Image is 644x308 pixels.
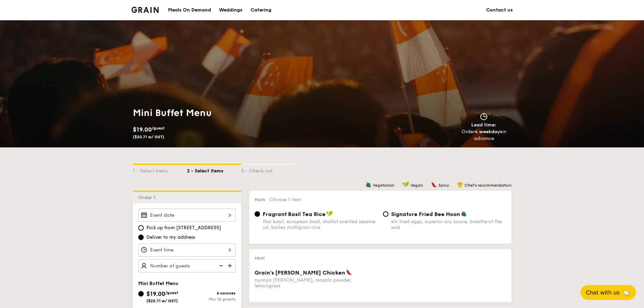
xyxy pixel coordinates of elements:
[241,165,295,174] div: 3 - Check out
[215,259,225,272] img: icon-reduce.1d2dbef1.svg
[138,281,178,286] span: Mini Buffet Menu
[133,107,319,119] h1: Mini Buffet Menu
[138,209,236,222] input: Event date
[479,113,489,120] img: icon-clock.2db775ea.svg
[146,224,221,231] span: Pick up from [STREET_ADDRESS]
[152,126,165,131] span: /guest
[346,269,352,275] img: icon-spicy.37a8142b.svg
[133,126,152,133] span: $19.00
[269,197,301,203] span: Choose 1 item
[454,128,514,142] div: Order in advance
[402,182,409,188] img: icon-vegan.f8ff3823.svg
[263,211,326,217] span: Fragrant Basil Tea Rice
[138,235,144,240] input: Deliver to my address
[464,183,511,188] span: Chef's recommendation
[138,225,144,231] input: Pick up from [STREET_ADDRESS]
[263,219,378,230] div: thai basil, european basil, shallot scented sesame oil, barley multigrain rice
[586,289,620,296] span: Chat with us
[146,290,165,298] span: $19.00
[146,234,195,241] span: Deliver to my address
[438,183,449,188] span: Spicy
[471,122,496,128] span: Lead time:
[138,195,158,200] span: Order 1
[138,243,236,257] input: Event time
[431,182,437,188] img: icon-spicy.37a8142b.svg
[255,197,265,202] span: Main
[132,7,159,13] a: Logotype
[365,182,372,188] img: icon-vegetarian.fe4039eb.svg
[326,211,333,217] img: icon-vegan.f8ff3823.svg
[255,211,260,217] input: Fragrant Basil Tea Ricethai basil, european basil, shallot scented sesame oil, barley multigrain ...
[138,259,236,273] input: Number of guests
[133,135,164,139] span: ($20.71 w/ GST)
[391,219,506,230] div: stir fried eggs, superior soy sauce, breathe of the wok
[187,291,236,295] div: 6 courses
[255,277,378,289] div: nyonya [PERSON_NAME], masala powder, lemongrass
[373,183,394,188] span: Vegetarian
[165,290,178,295] span: /guest
[580,285,636,300] button: Chat with us🦙
[461,211,467,217] img: icon-vegetarian.fe4039eb.svg
[138,291,144,297] input: $19.00/guest($20.71 w/ GST)6 coursesMin 10 guests
[255,256,265,261] span: Meat
[457,182,463,188] img: icon-chef-hat.a58ddaea.svg
[187,165,241,174] div: 2 - Select items
[255,269,345,276] span: Grain's [PERSON_NAME] Chicken
[146,299,178,303] span: ($20.71 w/ GST)
[622,289,630,297] span: 🦙
[132,7,159,13] img: Grain
[133,165,187,174] div: 1 - Select menu
[187,297,236,302] div: Min 10 guests
[391,211,460,217] span: Signature Fried Bee Hoon
[475,129,502,135] strong: 4 weekdays
[410,183,423,188] span: Vegan
[383,211,388,217] input: Signature Fried Bee Hoonstir fried eggs, superior soy sauce, breathe of the wok
[225,259,236,272] img: icon-add.58712e84.svg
